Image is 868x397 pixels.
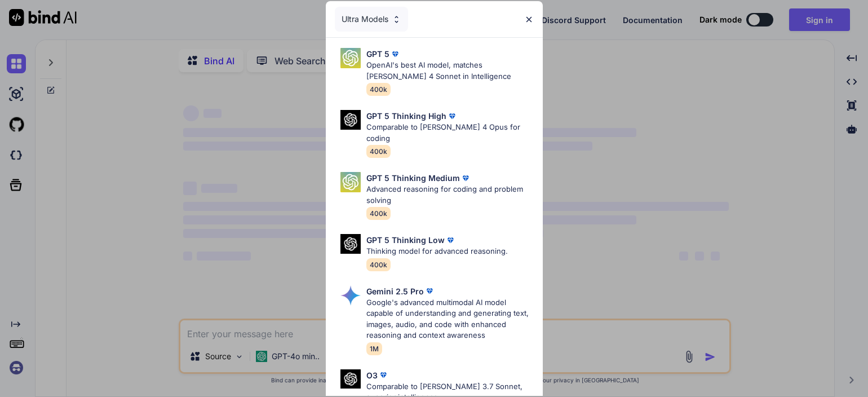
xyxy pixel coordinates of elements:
p: Google's advanced multimodal AI model capable of understanding and generating text, images, audio... [366,297,534,341]
img: Pick Models [340,369,361,389]
img: premium [389,48,401,60]
p: Advanced reasoning for coding and problem solving [366,184,534,206]
img: Pick Models [340,234,361,254]
img: premium [446,111,458,122]
img: premium [424,285,435,297]
img: premium [445,235,456,246]
img: Pick Models [340,48,361,68]
p: OpenAI's best AI model, matches [PERSON_NAME] 4 Sonnet in Intelligence [366,60,534,82]
img: Pick Models [392,15,401,24]
img: Pick Models [340,110,361,130]
p: GPT 5 Thinking High [366,110,446,122]
p: GPT 5 Thinking Medium [366,172,460,184]
p: GPT 5 [366,48,389,60]
span: 400k [366,258,391,271]
img: premium [460,173,471,184]
p: Gemini 2.5 Pro [366,285,424,297]
span: 400k [366,207,391,220]
div: Ultra Models [335,7,408,32]
img: Pick Models [340,172,361,192]
img: premium [378,369,389,381]
span: 400k [366,145,391,158]
p: GPT 5 Thinking Low [366,234,445,246]
span: 1M [366,342,382,355]
p: Thinking model for advanced reasoning. [366,246,508,257]
p: Comparable to [PERSON_NAME] 4 Opus for coding [366,122,534,144]
img: close [524,15,534,24]
img: Pick Models [340,285,361,306]
p: O3 [366,369,378,381]
span: 400k [366,83,391,96]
